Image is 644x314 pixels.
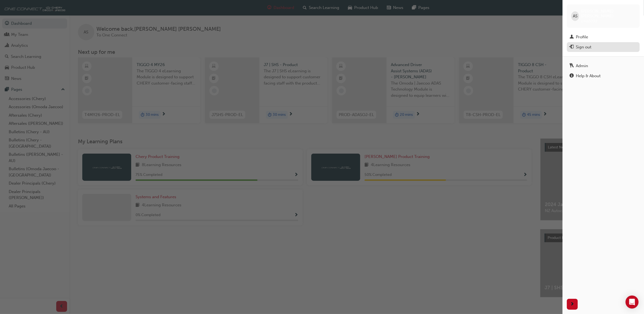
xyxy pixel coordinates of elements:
a: Help & About [567,71,640,81]
span: info-icon [570,74,574,79]
span: [PERSON_NAME] [PERSON_NAME] [581,9,635,18]
div: Profile [576,34,588,40]
div: Help & About [576,73,601,79]
span: AS [573,13,577,19]
span: man-icon [570,35,574,40]
span: cma0039 [581,19,598,23]
a: Admin [567,61,640,71]
button: Sign out [567,42,640,52]
div: Open Intercom Messenger [626,296,639,309]
a: Profile [567,32,640,42]
span: keys-icon [570,64,574,69]
div: Sign out [576,44,591,50]
span: next-icon [570,301,574,308]
span: exit-icon [570,45,574,50]
div: Admin [576,63,588,69]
